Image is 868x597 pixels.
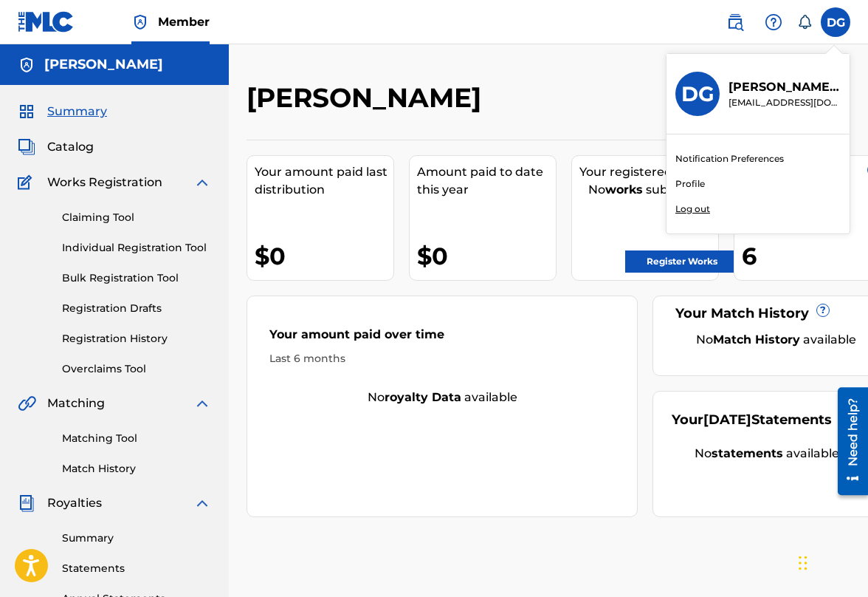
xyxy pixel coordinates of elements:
[47,103,107,120] span: Summary
[690,331,862,349] div: No available
[62,240,211,256] a: Individual Registration Tool
[417,239,556,273] div: $0
[18,103,35,120] img: Summary
[713,332,800,347] strong: Match History
[193,174,211,191] img: expand
[18,103,107,120] a: SummarySummary
[417,163,556,199] div: Amount paid to date this year
[47,174,162,191] span: Works Registration
[726,13,744,31] img: search
[47,494,102,512] span: Royalties
[728,96,841,109] p: tapedave@comcast.net
[672,410,832,430] div: Your Statements
[62,561,211,576] a: Statements
[18,138,35,156] img: Catalog
[62,270,211,286] a: Bulk Registration Tool
[44,56,163,73] h5: David L Greenberg
[794,526,868,597] iframe: Chat Widget
[255,239,393,273] div: $0
[712,446,783,460] strong: statements
[765,13,782,31] img: help
[817,304,829,316] span: ?
[579,181,718,199] div: No submitted
[625,250,739,273] a: Register Works
[62,210,211,225] a: Claiming Tool
[18,56,35,74] img: Accounts
[720,7,750,37] a: Public Search
[193,395,211,412] img: expand
[62,461,211,477] a: Match History
[18,138,94,156] a: CatalogCatalog
[675,152,784,166] a: Notification Preferences
[131,13,149,31] img: Top Rightsholder
[759,7,788,37] div: Help
[247,81,489,115] h2: [PERSON_NAME]
[18,395,36,412] img: Matching
[47,138,94,156] span: Catalog
[47,395,105,412] span: Matching
[62,531,211,546] a: Summary
[728,78,841,96] p: David Greenberg
[62,301,211,316] a: Registration Drafts
[675,202,710,216] p: Log out
[797,15,812,30] div: Notifications
[18,494,35,512] img: Royalties
[703,412,751,428] span: [DATE]
[675,177,705,191] a: Profile
[247,389,637,406] div: No available
[255,163,393,199] div: Your amount paid last distribution
[827,382,868,501] iframe: Resource Center
[672,445,862,463] div: No available
[62,431,211,446] a: Matching Tool
[269,351,615,366] div: Last 6 months
[579,163,718,181] div: Your registered works
[158,13,210,30] span: Member
[193,494,211,512] img: expand
[605,182,643,197] strong: works
[62,331,211,347] a: Registration History
[269,326,615,351] div: Your amount paid over time
[62,361,211,377] a: Overclaims Tool
[681,81,714,107] h3: DG
[799,541,807,585] div: Drag
[821,7,850,37] div: User Menu
[385,390,461,404] strong: royalty data
[18,174,37,191] img: Works Registration
[18,11,75,33] img: MLC Logo
[672,304,862,324] div: Your Match History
